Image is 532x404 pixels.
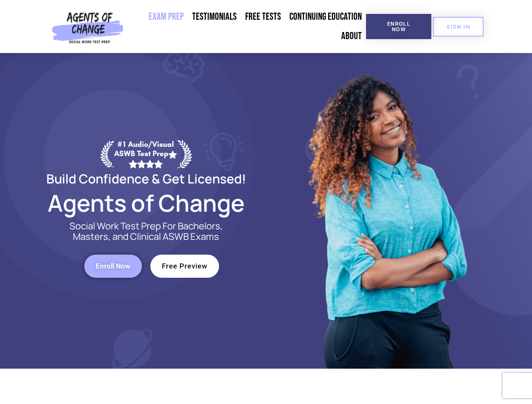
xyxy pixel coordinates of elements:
a: Enroll Now [84,255,142,278]
a: Free Preview [150,255,219,278]
a: Enroll Now [366,14,431,39]
a: Exam Prep [144,7,188,27]
a: Continuing Education [285,7,366,27]
a: SIGN IN [433,17,484,37]
span: Free Preview [162,263,208,270]
nav: Menu [127,7,366,46]
span: SIGN IN [446,24,470,29]
h2: Agents of Change [26,193,266,213]
p: Social Work Test Prep For Bachelors, Masters, and Clinical ASWB Exams [60,221,233,242]
span: Enroll Now [96,263,131,270]
img: Website Image 1 (1) [302,53,471,369]
a: Testimonials [188,7,241,27]
a: Free Tests [241,7,285,27]
a: About [337,27,366,46]
div: #1 Audio/Visual ASWB Test Prep [114,140,177,168]
span: Enroll Now [380,21,418,32]
h2: Build Confidence & Get Licensed! [26,173,266,185]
